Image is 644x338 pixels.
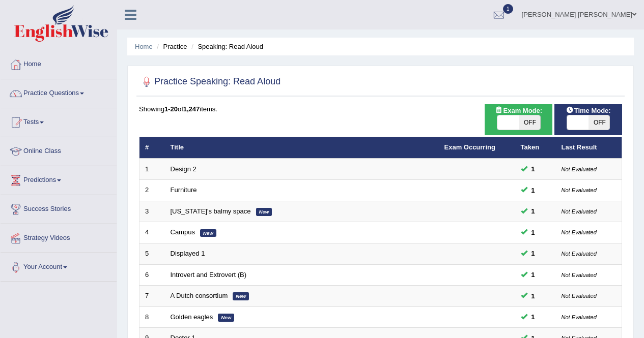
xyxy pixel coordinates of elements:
[1,108,117,134] a: Tests
[171,186,197,194] a: Furniture
[491,105,546,116] span: Exam Mode:
[1,224,117,250] a: Strategy Videos
[1,195,117,221] a: Success Stories
[562,314,597,320] small: Not Evaluated
[515,137,556,159] th: Taken
[562,208,597,214] small: Not Evaluated
[527,291,539,301] span: You can still take this question
[527,248,539,259] span: You can still take this question
[139,159,165,180] td: 1
[562,293,597,299] small: Not Evaluated
[183,105,200,113] b: 1,247
[171,165,197,173] a: Design 2
[1,253,117,279] a: Your Account
[171,250,205,257] a: Displayed 1
[139,286,165,307] td: 7
[171,313,213,321] a: Golden eagles
[139,137,165,159] th: #
[135,43,153,50] a: Home
[165,137,439,159] th: Title
[139,104,622,114] div: Showing of items.
[527,312,539,322] span: You can still take this question
[444,143,495,151] a: Exam Occurring
[164,105,178,113] b: 1-20
[139,306,165,328] td: 8
[1,137,117,163] a: Online Class
[233,292,249,300] em: New
[139,201,165,222] td: 3
[1,166,117,192] a: Predictions
[527,164,539,174] span: You can still take this question
[503,4,513,14] span: 1
[562,166,597,172] small: Not Evaluated
[589,115,610,130] span: OFF
[139,243,165,265] td: 5
[556,137,622,159] th: Last Result
[139,264,165,286] td: 6
[171,271,247,279] a: Introvert and Extrovert (B)
[139,74,281,89] h2: Practice Speaking: Read Aloud
[485,104,552,135] div: Show exams occurring in exams
[519,115,540,130] span: OFF
[171,228,195,236] a: Campus
[154,42,187,51] li: Practice
[189,42,263,51] li: Speaking: Read Aloud
[139,222,165,243] td: 4
[527,227,539,238] span: You can still take this question
[562,187,597,193] small: Not Evaluated
[527,185,539,196] span: You can still take this question
[527,269,539,280] span: You can still take this question
[527,206,539,217] span: You can still take this question
[562,105,615,116] span: Time Mode:
[562,229,597,235] small: Not Evaluated
[562,272,597,278] small: Not Evaluated
[171,292,228,299] a: A Dutch consortium
[1,50,117,76] a: Home
[256,208,272,216] em: New
[139,180,165,201] td: 2
[171,207,251,215] a: [US_STATE]'s balmy space
[1,79,117,105] a: Practice Questions
[218,314,234,322] em: New
[562,251,597,257] small: Not Evaluated
[200,229,216,237] em: New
